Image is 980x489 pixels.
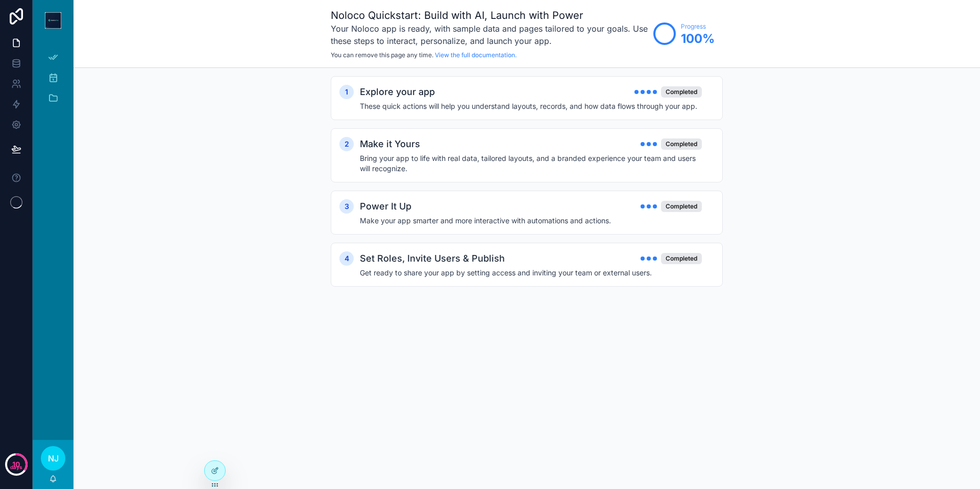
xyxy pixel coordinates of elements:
span: Progress [681,22,715,31]
div: 2 [339,137,354,151]
div: Completed [661,86,702,98]
h4: Get ready to share your app by setting access and inviting your team or external users. [360,268,702,278]
div: Completed [661,138,702,150]
p: days [10,463,22,472]
span: NJ [48,452,59,464]
h4: These quick actions will help you understand layouts, records, and how data flows through your app. [360,101,702,111]
a: View the full documentation. [435,51,517,59]
div: Completed [661,253,702,264]
h3: Your Noloco app is ready, with sample data and pages tailored to your goals. Use these steps to i... [331,22,648,47]
div: 1 [339,85,354,99]
h4: Bring your app to life with real data, tailored layouts, and a branded experience your team and u... [360,153,702,174]
h2: Power It Up [360,199,411,214]
div: Completed [661,201,702,212]
h4: Make your app smarter and more interactive with automations and actions. [360,216,702,226]
div: scrollable content [33,41,73,121]
div: scrollable content [73,68,980,315]
h2: Make it Yours [360,137,420,151]
div: 3 [339,199,354,214]
h2: Set Roles, Invite Users & Publish [360,251,505,266]
p: 10 [12,459,20,470]
span: You can remove this page any time. [331,51,433,59]
h1: Noloco Quickstart: Build with AI, Launch with Power [331,8,648,22]
div: 4 [339,251,354,266]
h2: Explore your app [360,85,435,99]
img: App logo [45,12,61,29]
span: 100 % [681,31,715,47]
